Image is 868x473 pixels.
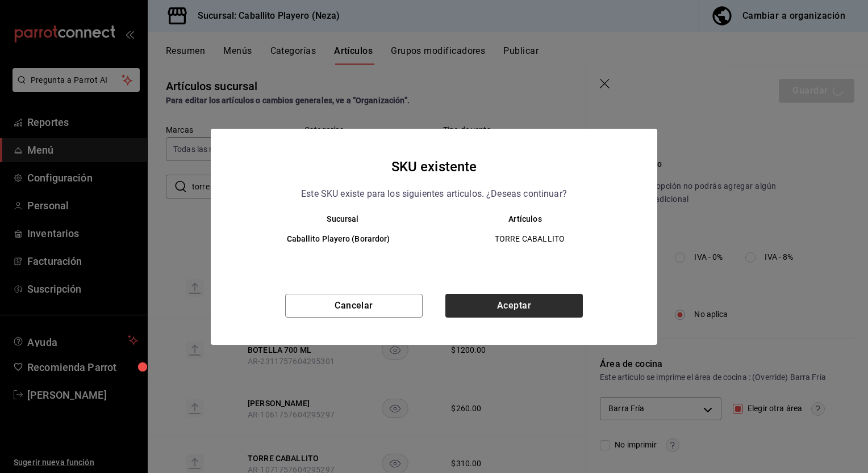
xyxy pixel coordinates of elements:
h6: Caballito Playero (Borardor) [252,233,425,246]
button: Aceptar [445,294,583,318]
th: Artículos [434,214,635,223]
p: Este SKU existe para los siguientes articulos. ¿Deseas continuar? [301,187,567,201]
span: TORRE CABALLITO [444,233,616,244]
h4: SKU existente [391,156,477,178]
button: Cancelar [285,294,423,318]
th: Sucursal [233,214,434,223]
